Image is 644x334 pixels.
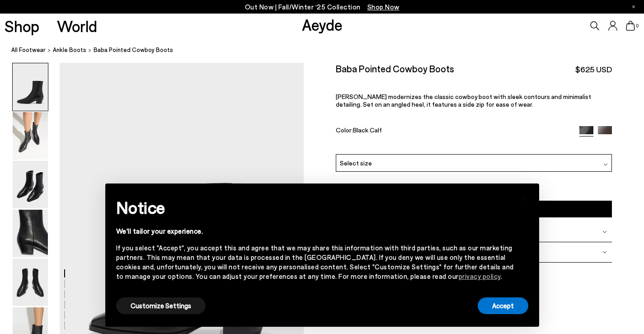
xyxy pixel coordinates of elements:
[116,297,206,314] button: Customize Settings
[353,126,382,134] span: Black Calf
[336,126,570,136] div: Color:
[459,272,501,280] a: privacy policy
[245,1,400,13] p: Out Now | Fall/Winter ‘25 Collection
[57,18,97,34] a: World
[53,45,86,55] a: ankle boots
[602,250,607,254] img: svg%3E
[514,186,536,208] button: Close this notice
[575,64,612,75] span: $625 USD
[13,210,48,257] img: Baba Pointed Cowboy Boots - Image 4
[602,230,607,234] img: svg%3E
[336,93,611,108] p: [PERSON_NAME] modernizes the classic cowboy boot with sleek contours and minimalist detailing. Se...
[336,63,454,74] h2: Baba Pointed Cowboy Boots
[11,45,46,55] a: All Footwear
[603,162,608,167] img: svg%3E
[522,190,528,203] span: ×
[13,259,48,306] img: Baba Pointed Cowboy Boots - Image 5
[626,21,635,31] a: 0
[13,112,48,160] img: Baba Pointed Cowboy Boots - Image 2
[13,63,48,111] img: Baba Pointed Cowboy Boots - Image 1
[302,15,343,34] a: Aeyde
[340,158,372,168] span: Select size
[116,226,514,236] div: We'll tailor your experience.
[116,243,514,281] div: If you select "Accept", you accept this and agree that we may share this information with third p...
[53,46,86,53] span: ankle boots
[367,3,400,11] span: Navigate to /collections/new-in
[478,297,528,314] button: Accept
[11,38,644,63] nav: breadcrumb
[13,161,48,208] img: Baba Pointed Cowboy Boots - Image 3
[116,196,514,219] h2: Notice
[635,24,639,28] span: 0
[5,18,39,34] a: Shop
[94,45,173,55] span: Baba Pointed Cowboy Boots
